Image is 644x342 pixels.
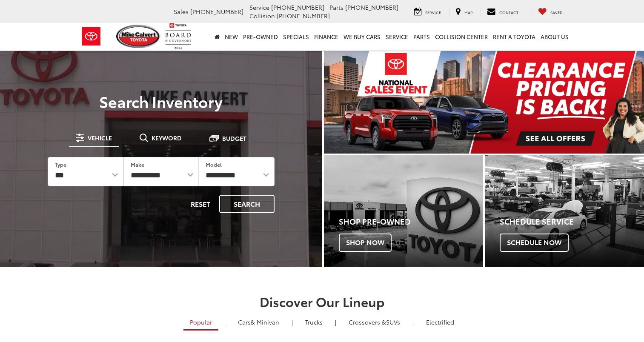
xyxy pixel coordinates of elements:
a: Service [408,7,447,17]
img: Toyota [75,23,107,50]
a: About Us [538,23,571,50]
li: | [333,318,338,326]
a: Home [212,23,222,50]
a: Contact [481,7,525,17]
button: Reset [183,195,218,213]
a: Rent a Toyota [490,23,538,50]
span: [PHONE_NUMBER] [190,7,243,16]
a: Trucks [299,315,329,329]
a: Specials [280,23,312,50]
a: Service [383,23,411,50]
label: Type [55,161,66,168]
span: Collision [249,11,275,20]
span: [PHONE_NUMBER] [345,3,398,11]
span: Schedule Now [500,234,569,251]
a: New [222,23,240,50]
a: SUVs [342,315,406,329]
li: | [222,318,228,326]
img: Mike Calvert Toyota [116,25,161,48]
li: | [410,318,416,326]
a: Shop Pre-Owned Shop Now [324,155,483,267]
span: Service [425,9,441,15]
a: Collision Center [432,23,490,50]
a: Cars [232,315,286,329]
span: Vehicle [88,135,112,141]
span: Parts [329,3,343,11]
span: Keyword [152,135,182,141]
span: Crossovers & [349,318,386,326]
span: & Minivan [251,318,279,326]
label: Make [131,161,144,168]
a: Parts [411,23,432,50]
a: Electrified [420,315,461,329]
span: Map [464,9,472,15]
span: Budget [222,135,246,141]
a: Map [449,7,479,17]
h4: Schedule Service [500,217,644,226]
span: Sales [174,7,189,16]
button: Search [219,195,275,213]
li: | [289,318,295,326]
h2: Discover Our Lineup [22,294,622,308]
span: Service [249,3,269,11]
h4: Shop Pre-Owned [339,217,483,226]
a: Pre-Owned [240,23,280,50]
h3: Search Inventory [36,93,286,110]
div: Toyota [324,155,483,267]
a: WE BUY CARS [341,23,383,50]
a: My Saved Vehicles [532,7,569,17]
span: Saved [550,9,563,15]
a: Schedule Service Schedule Now [485,155,644,267]
a: Finance [312,23,341,50]
span: Shop Now [339,234,392,251]
span: [PHONE_NUMBER] [277,11,330,20]
label: Model [206,161,222,168]
span: [PHONE_NUMBER] [271,3,324,11]
a: Popular [183,315,218,331]
span: Contact [499,9,518,15]
div: Toyota [485,155,644,267]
